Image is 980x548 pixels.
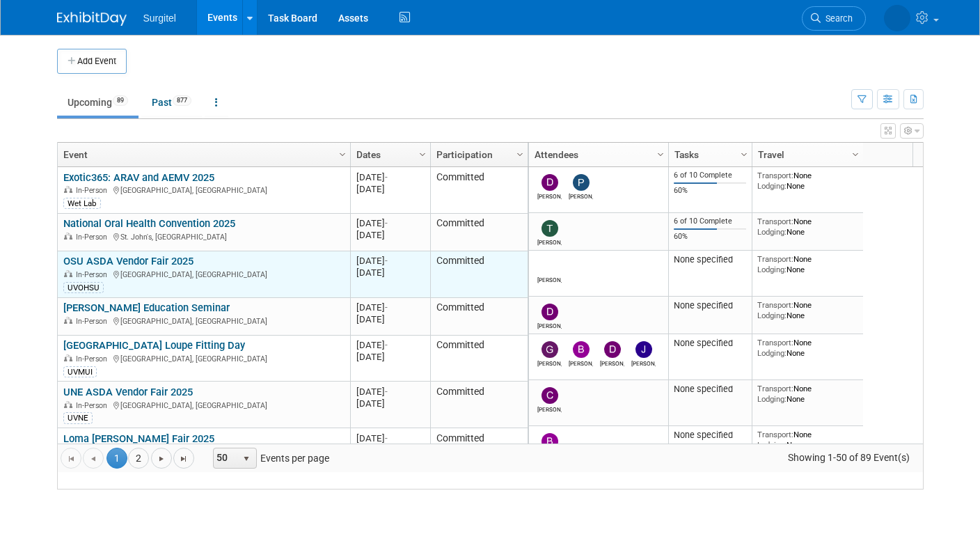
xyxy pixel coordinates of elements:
[64,186,72,193] img: In-Person Event
[757,348,787,358] span: Lodging:
[537,358,562,367] div: Gregg Szymanski
[757,217,793,226] span: Transport:
[76,233,111,242] span: In-Person
[514,149,525,160] span: Column Settings
[195,448,343,469] span: Events per page
[757,430,857,450] div: None None
[757,338,857,358] div: None None
[128,448,149,469] a: 2
[76,317,111,326] span: In-Person
[430,251,528,298] td: Committed
[537,237,562,246] div: Tom Chadwick
[738,149,750,160] span: Column Settings
[63,352,344,364] div: [GEOGRAPHIC_DATA], [GEOGRAPHIC_DATA]
[850,149,861,160] span: Column Settings
[156,453,167,464] span: Go to the next page
[356,386,424,398] div: [DATE]
[173,448,194,469] a: Go to the last page
[64,317,72,324] img: In-Person Event
[57,89,139,116] a: Upcoming89
[674,217,746,226] div: 6 of 10 Complete
[63,198,101,209] div: Wet Lab
[512,143,528,164] a: Column Settings
[542,220,558,237] img: Tom Chadwick
[356,229,424,241] div: [DATE]
[674,171,746,180] div: 6 of 10 Complete
[569,191,593,200] div: Paul Wisniewski
[674,232,746,242] div: 60%
[674,186,746,196] div: 60%
[63,399,344,411] div: [GEOGRAPHIC_DATA], [GEOGRAPHIC_DATA]
[674,338,746,349] div: None specified
[57,49,127,74] button: Add Event
[63,143,341,166] a: Event
[430,298,528,336] td: Committed
[151,448,172,469] a: Go to the next page
[674,430,746,441] div: None specified
[356,217,424,229] div: [DATE]
[143,13,176,24] span: Surgitel
[356,398,424,409] div: [DATE]
[356,313,424,325] div: [DATE]
[76,401,111,410] span: In-Person
[542,304,558,320] img: Dustin Torres
[63,282,104,293] div: UVOHSU
[757,181,787,191] span: Lodging:
[884,5,910,31] img: Gregory Bullaro
[537,404,562,413] div: Casey Guerriero
[542,174,558,191] img: Daniel Green
[64,270,72,277] img: In-Person Event
[63,255,193,267] a: OSU ASDA Vendor Fair 2025
[356,302,424,313] div: [DATE]
[674,300,746,311] div: None specified
[63,184,344,196] div: [GEOGRAPHIC_DATA], [GEOGRAPHIC_DATA]
[542,258,558,274] img: Gregory Bullaro
[88,453,99,464] span: Go to the previous page
[674,384,746,395] div: None specified
[63,315,344,327] div: [GEOGRAPHIC_DATA], [GEOGRAPHIC_DATA]
[542,387,558,404] img: Casey Guerriero
[757,384,857,404] div: None None
[430,214,528,251] td: Committed
[757,300,857,320] div: None None
[674,143,743,166] a: Tasks
[141,89,202,116] a: Past877
[757,254,857,274] div: None None
[173,95,191,106] span: 877
[821,13,853,24] span: Search
[63,412,93,423] div: UVNE
[76,354,111,363] span: In-Person
[757,265,787,274] span: Lodging:
[537,320,562,329] div: Dustin Torres
[63,386,193,398] a: UNE ASDA Vendor Fair 2025
[430,428,528,475] td: Committed
[63,268,344,280] div: [GEOGRAPHIC_DATA], [GEOGRAPHIC_DATA]
[535,143,659,166] a: Attendees
[63,432,214,445] a: Loma [PERSON_NAME] Fair 2025
[385,302,388,313] span: -
[385,256,388,266] span: -
[178,453,189,464] span: Go to the last page
[356,267,424,279] div: [DATE]
[757,384,793,393] span: Transport:
[241,453,252,464] span: select
[757,311,787,320] span: Lodging:
[573,341,590,358] img: Brent Nowacki
[757,300,793,310] span: Transport:
[757,430,793,439] span: Transport:
[417,149,428,160] span: Column Settings
[63,171,214,184] a: Exotic365: ARAV and AEMV 2025
[757,171,793,180] span: Transport:
[802,6,866,31] a: Search
[83,448,104,469] a: Go to the previous page
[436,143,519,166] a: Participation
[356,143,421,166] a: Dates
[385,386,388,397] span: -
[430,382,528,428] td: Committed
[356,351,424,363] div: [DATE]
[542,341,558,358] img: Gregg Szymanski
[569,358,593,367] div: Brent Nowacki
[76,186,111,195] span: In-Person
[65,453,77,464] span: Go to the first page
[542,433,558,450] img: Brian Craig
